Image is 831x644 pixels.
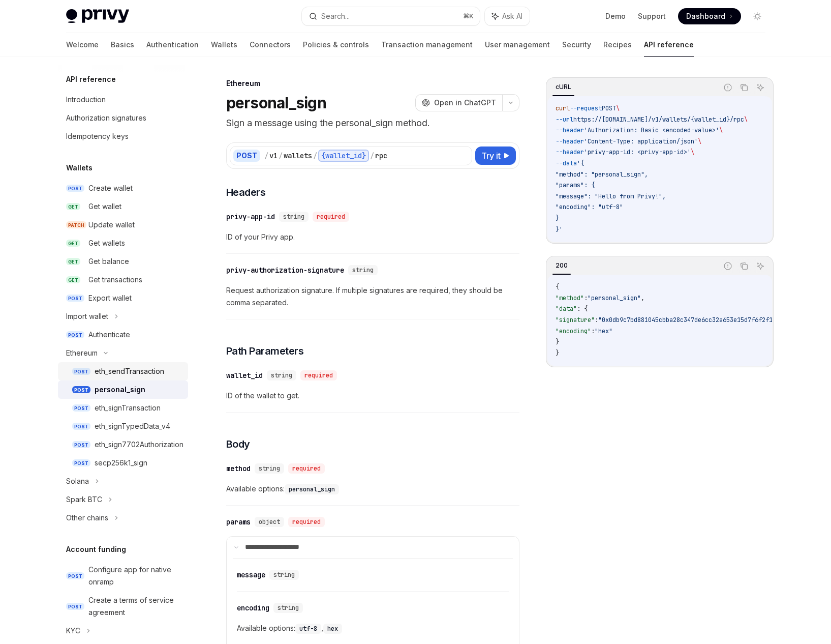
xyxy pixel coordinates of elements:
[691,148,694,156] span: \
[58,179,188,197] a: POSTCreate wallet
[88,594,182,619] div: Create a terms of service agreement
[271,371,292,379] span: string
[66,73,116,85] h5: API reference
[641,294,644,302] span: ,
[66,33,99,57] a: Welcome
[603,33,632,57] a: Recipes
[58,197,188,216] a: GETGet wallet
[556,225,563,233] span: }'
[300,370,337,380] div: required
[556,203,623,211] span: "encoding": "utf-8"
[226,116,519,130] p: Sign a message using the personal_sign method.
[595,327,612,335] span: "hex"
[250,33,291,57] a: Connectors
[211,33,237,57] a: Wallets
[66,512,108,524] div: Other chains
[591,327,595,335] span: :
[584,148,691,156] span: 'privy-app-id: <privy-app-id>'
[285,484,339,494] code: personal_sign
[66,331,84,339] span: POST
[556,305,577,313] span: "data"
[66,603,84,610] span: POST
[686,11,725,21] span: Dashboard
[595,316,598,324] span: :
[66,347,98,359] div: Ethereum
[556,192,666,200] span: "message": "Hello from Privy!",
[556,170,648,179] span: "method": "personal_sign",
[721,259,734,273] button: Report incorrect code
[58,127,188,145] a: Idempotency keys
[95,402,161,414] div: eth_signTransaction
[226,344,304,358] span: Path Parameters
[58,454,188,472] a: POSTsecp256k1_sign
[754,81,767,94] button: Ask AI
[72,423,90,430] span: POST
[584,137,698,145] span: 'Content-Type: application/json'
[556,327,591,335] span: "encoding"
[95,457,147,469] div: secp256k1_sign
[485,7,530,25] button: Ask AI
[58,216,188,234] a: PATCHUpdate wallet
[288,463,325,474] div: required
[556,349,559,357] span: }
[95,438,183,451] div: eth_sign7702Authorization
[66,276,80,284] span: GET
[552,81,574,93] div: cURL
[226,463,251,474] div: method
[226,390,519,402] span: ID of the wallet to get.
[66,543,126,555] h5: Account funding
[283,213,304,221] span: string
[556,104,570,112] span: curl
[72,459,90,467] span: POST
[226,231,519,243] span: ID of your Privy app.
[58,109,188,127] a: Authorization signatures
[556,148,584,156] span: --header
[415,94,502,111] button: Open in ChatGPT
[605,11,626,21] a: Demo
[584,126,719,134] span: 'Authorization: Basic <encoded-value>'
[58,252,188,271] a: GETGet balance
[226,94,326,112] h1: personal_sign
[72,404,90,412] span: POST
[273,571,295,579] span: string
[556,137,584,145] span: --header
[638,11,666,21] a: Support
[95,420,170,432] div: eth_signTypedData_v4
[588,294,641,302] span: "personal_sign"
[375,151,387,161] div: rpc
[737,81,751,94] button: Copy the contents from the code block
[66,240,80,247] span: GET
[226,78,519,89] div: Ethereum
[278,604,299,612] span: string
[719,126,723,134] span: \
[88,200,121,213] div: Get wallet
[295,624,321,634] code: utf-8
[66,94,106,106] div: Introduction
[226,437,250,451] span: Body
[66,572,84,580] span: POST
[556,126,584,134] span: --header
[66,295,84,302] span: POST
[58,380,188,399] a: POSTpersonal_sign
[72,368,90,375] span: POST
[88,237,125,249] div: Get wallets
[475,147,516,165] button: Try it
[66,258,80,266] span: GET
[556,283,559,291] span: {
[88,219,135,231] div: Update wallet
[226,265,344,275] div: privy-authorization-signature
[284,151,312,161] div: wallets
[744,115,748,124] span: \
[226,284,519,309] span: Request authorization signature. If multiple signatures are required, they should be comma separa...
[577,305,588,313] span: : {
[226,483,519,495] span: Available options:
[698,137,701,145] span: \
[58,234,188,252] a: GETGet wallets
[66,493,102,506] div: Spark BTC
[88,292,132,304] div: Export wallet
[602,104,616,112] span: POST
[737,259,751,273] button: Copy the contents from the code block
[556,316,595,324] span: "signature"
[66,185,84,192] span: POST
[313,151,317,161] div: /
